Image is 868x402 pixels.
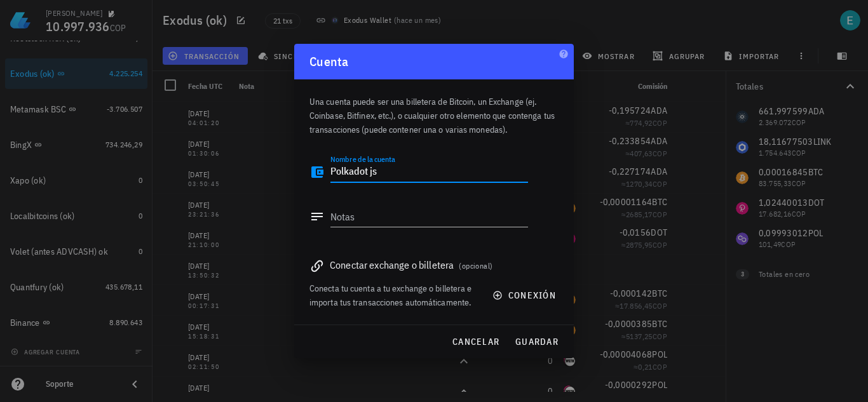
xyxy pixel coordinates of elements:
div: Conecta tu cuenta a tu exchange o billetera e importa tus transacciones automáticamente. [309,281,477,309]
button: cancelar [447,330,505,353]
span: (opcional) [459,261,492,271]
span: conexión [495,290,556,301]
div: Conectar exchange o billetera [309,256,559,274]
button: conexión [485,284,566,307]
button: guardar [510,330,564,353]
label: Nombre de la cuenta [330,154,395,164]
span: cancelar [452,336,499,347]
div: Una cuenta puede ser una billetera de Bitcoin, un Exchange (ej. Coinbase, Bitfinex, etc.), o cual... [309,79,559,144]
div: Cuenta [294,44,574,79]
span: guardar [515,336,559,347]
